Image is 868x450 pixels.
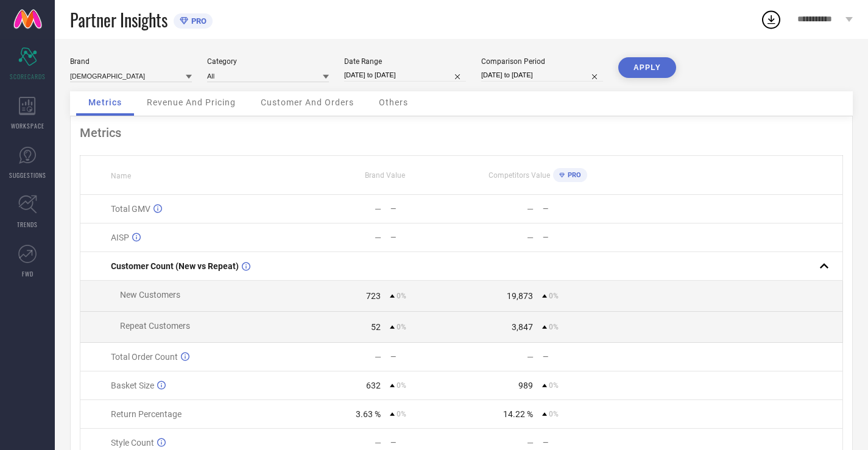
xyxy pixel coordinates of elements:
[481,57,603,66] div: Comparison Period
[344,69,466,82] input: Select date range
[549,292,559,300] span: 0%
[512,322,533,332] div: 3,847
[397,410,406,418] span: 0%
[344,57,466,66] div: Date Range
[366,381,381,390] div: 632
[111,204,150,214] span: Total GMV
[88,97,122,107] span: Metrics
[22,269,34,278] span: FWD
[543,438,613,447] div: —
[70,7,168,32] span: Partner Insights
[543,353,613,361] div: —
[188,16,206,26] span: PRO
[397,381,406,390] span: 0%
[366,291,381,301] div: 723
[507,291,533,301] div: 19,873
[147,97,236,107] span: Revenue And Pricing
[207,57,329,66] div: Category
[70,57,192,66] div: Brand
[390,233,461,242] div: —
[527,438,534,448] div: —
[111,172,131,180] span: Name
[371,322,381,332] div: 52
[9,171,46,180] span: SUGGESTIONS
[375,438,381,448] div: —
[111,438,154,448] span: Style Count
[760,9,782,30] div: Open download list
[111,233,129,242] span: AISP
[503,409,533,419] div: 14.22 %
[543,205,613,213] div: —
[390,438,461,447] div: —
[518,381,533,390] div: 989
[549,410,559,418] span: 0%
[481,69,603,82] input: Select comparison period
[111,381,154,390] span: Basket Size
[489,171,550,180] span: Competitors Value
[365,171,405,180] span: Brand Value
[111,261,239,271] span: Customer Count (New vs Repeat)
[397,292,406,300] span: 0%
[356,409,381,419] div: 3.63 %
[565,171,581,179] span: PRO
[390,353,461,361] div: —
[527,233,534,242] div: —
[527,204,534,214] div: —
[397,323,406,331] span: 0%
[549,381,559,390] span: 0%
[549,323,559,331] span: 0%
[390,205,461,213] div: —
[10,72,46,81] span: SCORECARDS
[120,290,180,300] span: New Customers
[111,409,182,419] span: Return Percentage
[17,220,38,229] span: TRENDS
[375,352,381,362] div: —
[120,321,190,331] span: Repeat Customers
[379,97,408,107] span: Others
[375,233,381,242] div: —
[543,233,613,242] div: —
[11,121,44,130] span: WORKSPACE
[111,352,178,362] span: Total Order Count
[80,125,843,140] div: Metrics
[261,97,354,107] span: Customer And Orders
[375,204,381,214] div: —
[618,57,676,78] button: APPLY
[527,352,534,362] div: —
